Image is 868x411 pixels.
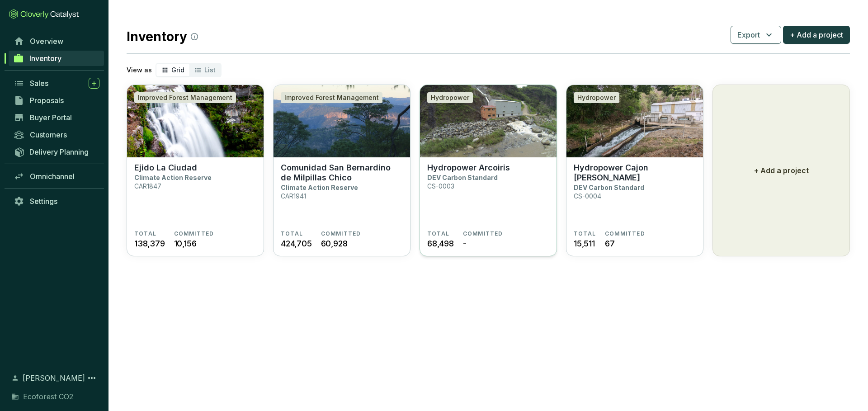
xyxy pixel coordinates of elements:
p: CS-0004 [574,192,601,200]
span: 10,156 [174,237,197,250]
div: Improved Forest Management [134,92,236,103]
img: Comunidad San Bernardino de Milpillas Chico [274,85,410,157]
span: 67 [605,237,615,250]
span: [PERSON_NAME] [23,373,85,383]
a: Settings [9,194,104,209]
a: Comunidad San Bernardino de Milpillas ChicoImproved Forest ManagementComunidad San Bernardino de ... [273,85,410,256]
span: Ecoforest CO2 [23,391,73,402]
span: TOTAL [134,230,156,237]
div: Hydropower [427,92,473,103]
p: Hydropower Cajon [PERSON_NAME] [574,163,696,183]
p: + Add a project [754,165,809,176]
span: TOTAL [574,230,596,237]
span: COMMITTED [463,230,503,237]
p: CS-0003 [427,182,454,190]
span: 68,498 [427,237,454,250]
span: 424,705 [281,237,312,250]
span: Overview [30,37,63,46]
img: Ejido La Ciudad [127,85,264,157]
p: CAR1847 [134,182,161,190]
span: Buyer Portal [30,113,72,122]
div: Improved Forest Management [281,92,382,103]
div: segmented control [156,63,222,77]
span: Customers [30,130,67,139]
a: Customers [9,127,104,142]
span: TOTAL [427,230,449,237]
span: Omnichannel [30,172,75,181]
span: Export [737,29,760,40]
span: + Add a project [790,29,843,40]
span: COMMITTED [174,230,214,237]
span: Settings [30,197,57,206]
span: Inventory [29,54,61,63]
a: Hydropower ArcoirisHydropowerHydropower ArcoirisDEV Carbon StandardCS-0003TOTAL68,498COMMITTED- [420,85,557,256]
span: COMMITTED [605,230,645,237]
a: Delivery Planning [9,144,104,159]
p: Climate Action Reserve [281,184,358,191]
span: Grid [171,66,184,74]
p: Ejido La Ciudad [134,163,197,173]
a: Hydropower Cajon de PeñaHydropowerHydropower Cajon [PERSON_NAME]DEV Carbon StandardCS-0004TOTAL15... [566,85,703,256]
span: - [463,237,467,250]
a: Sales [9,76,104,91]
p: DEV Carbon Standard [427,174,498,181]
img: Hydropower Arcoiris [420,85,557,157]
button: Export [731,26,781,44]
span: List [204,66,216,74]
p: DEV Carbon Standard [574,184,644,191]
a: Inventory [9,51,104,66]
a: Ejido La CiudadImproved Forest ManagementEjido La CiudadClimate Action ReserveCAR1847TOTAL138,379... [127,85,264,256]
p: View as [127,66,152,75]
p: CAR1941 [281,192,306,200]
img: Hydropower Cajon de Peña [566,85,703,157]
span: Delivery Planning [29,147,89,156]
a: Omnichannel [9,169,104,184]
button: + Add a project [712,85,850,256]
button: + Add a project [783,26,850,44]
span: 15,511 [574,237,595,250]
p: Hydropower Arcoiris [427,163,510,173]
div: Hydropower [574,92,619,103]
a: Overview [9,33,104,49]
span: TOTAL [281,230,303,237]
h2: Inventory [127,27,198,46]
a: Buyer Portal [9,110,104,125]
p: Climate Action Reserve [134,174,212,181]
span: COMMITTED [321,230,361,237]
a: Proposals [9,93,104,108]
p: Comunidad San Bernardino de Milpillas Chico [281,163,403,183]
span: Sales [30,79,48,88]
span: Proposals [30,96,64,105]
span: 60,928 [321,237,348,250]
span: 138,379 [134,237,165,250]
